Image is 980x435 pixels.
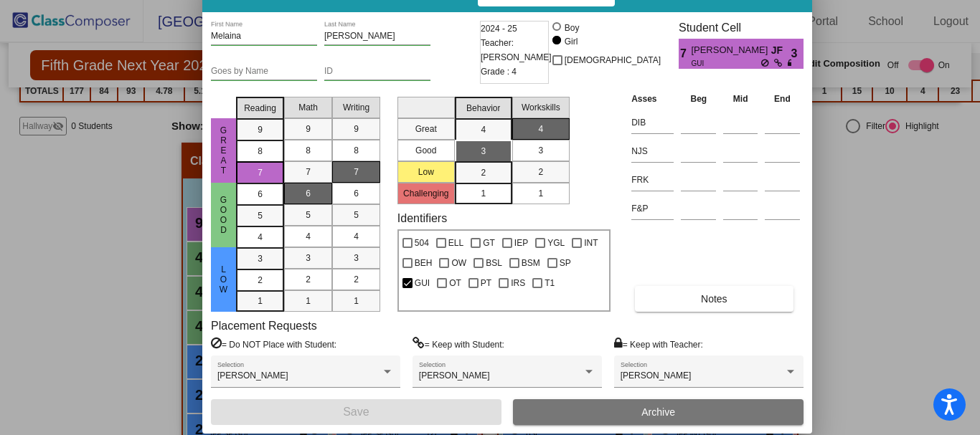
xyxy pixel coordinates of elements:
label: = Do NOT Place with Student: [211,337,336,351]
span: 4 [306,230,311,243]
span: Math [298,101,318,114]
span: 5 [306,209,311,221]
span: IRS [511,274,525,292]
span: GUI [415,274,430,292]
button: Notes [635,286,793,312]
span: 9 [306,123,311,135]
span: Writing [343,101,369,114]
th: End [761,91,804,107]
span: 2 [538,166,543,178]
span: 9 [354,123,359,135]
span: ELL [448,234,463,252]
span: GT [483,234,495,252]
span: 1 [258,295,263,307]
span: BSL [486,254,502,272]
span: 1 [306,295,311,307]
th: Beg [677,91,720,107]
span: 1 [354,295,359,307]
span: Workskills [522,101,560,114]
span: Behavior [466,102,500,115]
label: Placement Requests [211,319,317,333]
h3: Student Cell [679,21,804,34]
div: Boy [564,21,580,34]
span: 1 [481,187,486,200]
span: [PERSON_NAME] [621,371,692,381]
span: Archive [641,406,675,418]
span: 2 [306,273,311,286]
span: [DEMOGRAPHIC_DATA] [565,52,661,69]
span: 7 [258,166,263,179]
span: 6 [306,187,311,200]
span: INT [584,234,598,252]
span: YGL [547,234,565,252]
span: OW [451,254,466,272]
span: BSM [522,254,540,272]
input: assessment [631,169,674,191]
span: 4 [538,123,543,135]
input: assessment [631,112,674,133]
span: 3 [791,45,804,62]
span: 3 [354,252,359,264]
span: IEP [514,234,528,252]
th: Mid [720,91,761,107]
span: 3 [481,145,486,158]
label: Identifiers [397,211,447,225]
input: assessment [631,198,674,219]
span: 5 [354,209,359,221]
span: GUI [691,58,760,69]
span: 6 [354,187,359,200]
span: 3 [258,252,263,265]
span: [PERSON_NAME] [691,43,771,58]
span: Save [343,406,369,418]
span: [PERSON_NAME] [419,371,490,381]
div: Girl [564,35,578,48]
span: 3 [306,252,311,264]
span: 7 [354,166,359,178]
span: 9 [258,123,263,136]
span: 8 [306,144,311,157]
span: 5 [258,209,263,222]
span: BEH [415,254,433,272]
span: Good [217,195,230,235]
button: Archive [513,399,804,425]
span: 4 [258,231,263,244]
span: 2 [258,274,263,287]
span: 7 [306,166,311,178]
span: 2 [354,273,359,286]
label: = Keep with Teacher: [614,337,703,351]
span: SP [560,254,571,272]
span: T1 [545,274,555,292]
span: 8 [258,145,263,158]
span: Great [217,125,230,176]
span: 7 [679,45,691,62]
span: Low [217,264,230,295]
span: 2024 - 25 [481,21,517,36]
span: PT [481,274,491,292]
span: JF [771,43,791,58]
input: goes by name [211,67,317,77]
span: 4 [481,123,486,136]
span: Grade : 4 [481,64,517,79]
th: Asses [628,91,677,107]
span: 4 [354,230,359,243]
span: OT [449,274,461,292]
span: Teacher: [PERSON_NAME] [481,36,552,64]
button: Save [211,399,501,425]
span: Notes [701,293,727,305]
span: 3 [538,144,543,157]
span: 504 [415,234,429,252]
span: 2 [481,166,486,179]
span: 1 [538,187,543,200]
span: [PERSON_NAME] [217,371,288,381]
span: 6 [258,188,263,201]
span: Reading [244,102,276,115]
span: 8 [354,144,359,157]
input: assessment [631,140,674,162]
label: = Keep with Student: [413,337,504,351]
